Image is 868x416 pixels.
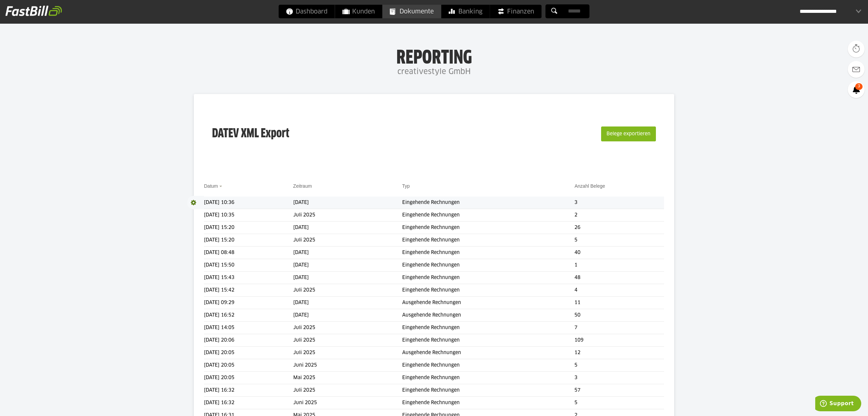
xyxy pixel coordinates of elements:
td: Juli 2025 [293,322,402,334]
td: Juli 2025 [293,234,402,247]
span: Dokumente [390,5,434,18]
td: 26 [574,222,664,234]
td: 1 [574,259,664,272]
td: [DATE] [293,297,402,309]
td: [DATE] 20:05 [204,359,293,372]
td: [DATE] [293,309,402,322]
td: [DATE] 14:05 [204,322,293,334]
td: Ausgehende Rechnungen [402,347,575,359]
td: Eingehende Rechnungen [402,322,575,334]
td: [DATE] 15:50 [204,259,293,272]
td: Mai 2025 [293,372,402,384]
td: [DATE] 10:35 [204,209,293,222]
td: [DATE] 08:48 [204,247,293,259]
td: [DATE] 15:43 [204,272,293,284]
td: [DATE] 10:36 [204,197,293,209]
td: 3 [574,197,664,209]
td: [DATE] 16:52 [204,309,293,322]
td: 11 [574,297,664,309]
td: Juni 2025 [293,359,402,372]
td: Juli 2025 [293,209,402,222]
td: [DATE] 15:20 [204,234,293,247]
span: 3 [855,83,863,90]
td: Eingehende Rechnungen [402,259,575,272]
td: Eingehende Rechnungen [402,397,575,409]
td: [DATE] [293,222,402,234]
td: [DATE] 20:05 [204,347,293,359]
a: Finanzen [490,5,542,18]
td: [DATE] 16:32 [204,397,293,409]
td: Ausgehende Rechnungen [402,297,575,309]
td: [DATE] [293,247,402,259]
img: sort_desc.gif [219,186,224,187]
td: Eingehende Rechnungen [402,197,575,209]
td: Eingehende Rechnungen [402,284,575,297]
a: Anzahl Belege [574,183,605,189]
a: Datum [204,183,218,189]
button: Belege exportieren [601,126,656,141]
td: 5 [574,359,664,372]
td: 3 [574,372,664,384]
td: [DATE] [293,259,402,272]
td: 4 [574,284,664,297]
td: Eingehende Rechnungen [402,209,575,222]
a: Zeitraum [293,183,312,189]
h3: DATEV XML Export [212,112,289,156]
img: fastbill_logo_white.png [5,5,62,16]
td: Eingehende Rechnungen [402,247,575,259]
td: 2 [574,209,664,222]
a: Dashboard [279,5,335,18]
td: [DATE] 09:29 [204,297,293,309]
td: Eingehende Rechnungen [402,372,575,384]
a: Kunden [335,5,382,18]
span: Finanzen [498,5,534,18]
td: [DATE] 20:05 [204,372,293,384]
td: Juli 2025 [293,347,402,359]
td: Juni 2025 [293,397,402,409]
td: Ausgehende Rechnungen [402,309,575,322]
a: 3 [848,81,865,98]
td: [DATE] 15:20 [204,222,293,234]
td: [DATE] 20:06 [204,334,293,347]
td: Eingehende Rechnungen [402,384,575,397]
td: 48 [574,272,664,284]
td: Eingehende Rechnungen [402,334,575,347]
td: Eingehende Rechnungen [402,272,575,284]
td: [DATE] 15:42 [204,284,293,297]
td: Juli 2025 [293,334,402,347]
a: Banking [441,5,490,18]
td: Juli 2025 [293,284,402,297]
h1: Reporting [68,48,800,65]
td: 57 [574,384,664,397]
td: 50 [574,309,664,322]
td: Eingehende Rechnungen [402,222,575,234]
td: Juli 2025 [293,384,402,397]
td: [DATE] 16:32 [204,384,293,397]
a: Typ [402,183,410,189]
iframe: Öffnet ein Widget, in dem Sie weitere Informationen finden [815,396,861,413]
span: Kunden [343,5,375,18]
td: 109 [574,334,664,347]
td: 40 [574,247,664,259]
td: 5 [574,234,664,247]
td: 7 [574,322,664,334]
td: 5 [574,397,664,409]
span: Dashboard [286,5,327,18]
td: Eingehende Rechnungen [402,234,575,247]
td: Eingehende Rechnungen [402,359,575,372]
td: 12 [574,347,664,359]
td: [DATE] [293,272,402,284]
td: [DATE] [293,197,402,209]
a: Dokumente [383,5,441,18]
span: Banking [449,5,482,18]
